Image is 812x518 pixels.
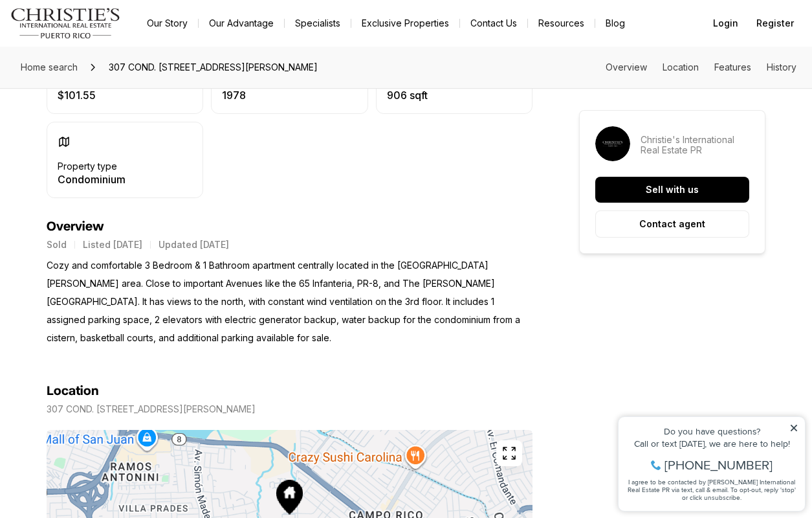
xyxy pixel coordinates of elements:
p: Contact agent [639,219,705,229]
a: Skip to: Overview [606,62,647,73]
span: I agree to be contacted by [PERSON_NAME] International Real Estate PR via text, call & email. To ... [16,80,184,104]
p: 906 sqft [387,90,444,100]
span: [PHONE_NUMBER] [53,61,161,74]
span: Home search [21,62,78,73]
button: Contact Us [460,14,527,32]
a: Our Advantage [199,14,284,32]
div: Do you have questions? [14,29,187,38]
h4: Location [47,383,99,399]
p: Cozy and comfortable 3 Bedroom & 1 Bathroom apartment centrally located in the [GEOGRAPHIC_DATA][... [47,256,532,347]
div: Call or text [DATE], we are here to help! [14,41,187,51]
p: Property type [58,161,117,172]
button: Sell with us [595,177,749,203]
a: Specialists [285,14,351,32]
a: Resources [528,14,595,32]
a: Exclusive Properties [351,14,459,32]
p: Updated [DATE] [159,240,229,250]
p: Listed [DATE] [83,240,142,250]
button: Register [749,10,802,36]
h4: Overview [47,219,532,234]
p: Sold [47,240,67,250]
p: Sell with us [646,185,699,195]
span: 307 COND. [STREET_ADDRESS][PERSON_NAME] [104,57,323,78]
a: Our Story [137,14,198,32]
img: logo [10,8,121,39]
button: Login [705,10,746,36]
p: 307 COND. [STREET_ADDRESS][PERSON_NAME] [47,404,256,414]
a: Skip to: Features [714,62,751,73]
a: Home search [16,57,83,78]
span: Login [713,18,738,28]
a: Skip to: Location [663,62,699,73]
a: Skip to: History [767,62,796,73]
p: Christie's International Real Estate PR [641,135,749,155]
p: 1978 [222,90,249,100]
p: $101.55 [58,90,116,100]
nav: Page section menu [606,62,796,73]
a: Blog [595,14,635,32]
p: Condominium [58,174,126,185]
button: Contact agent [595,210,749,238]
span: Register [756,18,794,28]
